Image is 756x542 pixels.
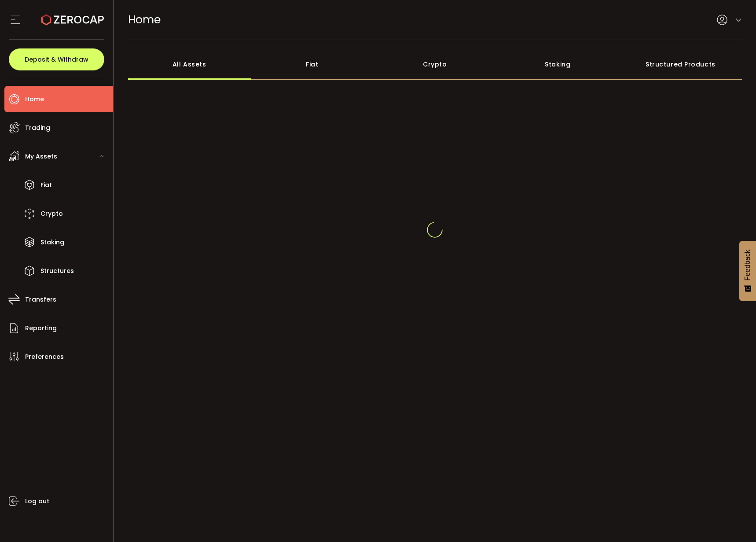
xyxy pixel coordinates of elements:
div: All Assets [128,49,251,80]
div: Structured Products [619,49,742,80]
span: Preferences [25,350,64,363]
span: Feedback [744,250,752,280]
span: Home [25,93,44,106]
span: Structures [40,265,74,277]
span: Crypto [40,207,63,220]
span: Reporting [25,322,57,335]
span: Home [128,12,161,27]
button: Feedback - Show survey [739,241,756,301]
span: Transfers [25,293,56,306]
span: Fiat [40,179,52,192]
span: Trading [25,122,50,134]
span: Log out [25,495,49,508]
span: Staking [40,236,64,249]
div: Crypto [374,49,496,80]
div: Staking [496,49,619,80]
div: Fiat [251,49,374,80]
span: Deposit & Withdraw [25,56,88,63]
button: Deposit & Withdraw [9,48,104,70]
span: My Assets [25,150,57,163]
